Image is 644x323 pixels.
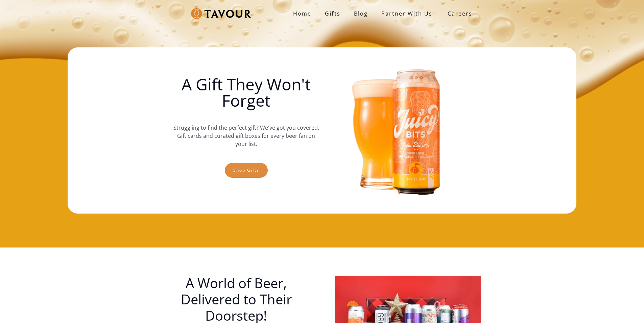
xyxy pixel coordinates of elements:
strong: Home [293,10,311,17]
a: Blog [347,7,375,20]
p: Struggling to find the perfect gift? We've got you covered. Gift cards and curated gift boxes for... [173,117,319,155]
a: Gifts [318,7,347,20]
a: partner with us [375,7,439,20]
a: Home [286,7,318,20]
a: Careers [439,4,477,23]
strong: Careers [448,7,472,20]
a: Shop gifts [225,163,268,178]
h1: A Gift They Won't Forget [173,76,319,109]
